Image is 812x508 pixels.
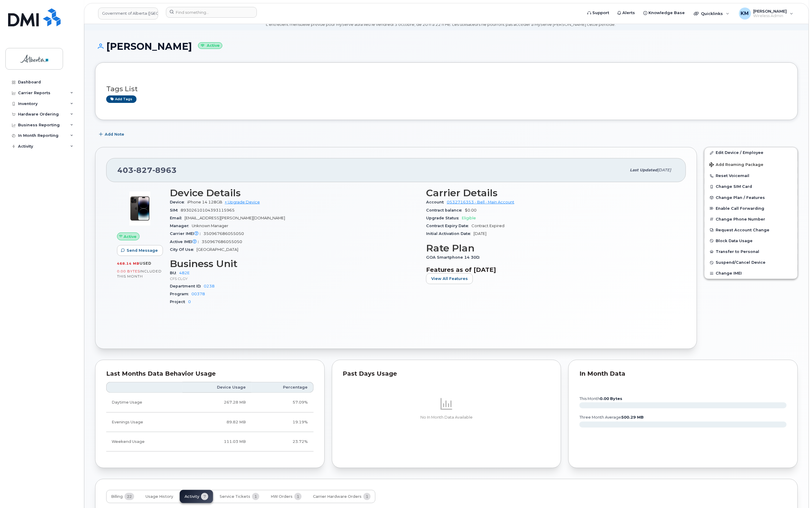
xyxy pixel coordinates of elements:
[170,200,187,204] span: Device
[705,192,798,203] button: Change Plan / Features
[252,493,259,500] span: 1
[471,224,504,228] span: Contract Expired
[182,393,251,412] td: 267.28 MB
[431,276,468,281] span: View All Features
[705,257,798,268] button: Suspend/Cancel Device
[170,208,181,212] span: SIM
[251,413,314,432] td: 19.19%
[705,170,798,181] button: Reset Voicemail
[106,432,182,452] td: Weekend Usage
[649,10,685,16] span: Knowledge Base
[690,8,734,20] div: Quicklinks
[343,415,550,420] p: No In Month Data Available
[705,246,798,257] button: Transfer to Personal
[111,494,123,499] span: Billing
[294,493,302,500] span: 1
[465,208,477,212] span: $0.00
[182,432,251,452] td: 111.03 MB
[363,493,371,500] span: 1
[753,14,787,18] span: Wireless Admin
[187,200,222,204] span: iPhone 14 128GB
[701,11,723,16] span: Quicklinks
[117,261,140,266] span: 468.14 MB
[170,216,185,220] span: Email
[741,10,749,17] span: KM
[134,166,152,175] span: 827
[170,271,179,275] span: BU
[182,413,251,432] td: 89.82 MB
[95,41,798,52] h1: [PERSON_NAME]
[251,393,314,412] td: 57.09%
[122,191,158,227] img: image20231002-3703462-njx0qo.jpeg
[98,8,158,20] a: Government of Alberta (GOA)
[613,7,639,19] a: Alerts
[152,166,177,175] span: 8963
[639,7,689,19] a: Knowledge Base
[106,413,182,432] td: Evenings Usage
[705,268,798,279] button: Change IMEI
[117,269,140,273] span: 0.00 Bytes
[716,206,765,211] span: Enable Call Forwarding
[271,494,293,499] span: HW Orders
[106,95,137,103] a: Add tags
[705,214,798,225] button: Change Phone Number
[623,10,635,16] span: Alerts
[705,203,798,214] button: Enable Call Forwarding
[579,371,787,377] div: In Month Data
[125,493,134,500] span: 22
[117,166,177,175] span: 403
[170,239,202,244] span: Active IMEI
[220,494,250,499] span: Service Tickets
[170,188,419,198] h3: Device Details
[181,208,235,212] span: 89302610104393115965
[474,231,486,236] span: [DATE]
[127,248,158,253] span: Send Message
[621,415,644,419] tspan: 500.29 MB
[106,371,314,377] div: Last Months Data Behavior Usage
[170,299,188,304] span: Project
[251,382,314,393] th: Percentage
[426,208,465,212] span: Contract balance
[426,224,471,228] span: Contract Expiry Date
[426,266,675,273] h3: Features as of [DATE]
[426,231,474,236] span: Initial Activation Date
[658,168,671,172] span: [DATE]
[705,147,798,158] a: Edit Device / Employee
[426,200,447,204] span: Account
[447,200,514,204] a: 0532716353 - Bell - Main Account
[735,8,798,20] div: Kay Mah
[170,247,197,252] span: City Of Use
[117,245,163,256] button: Send Message
[202,239,242,244] span: 350967686055050
[105,131,124,137] span: Add Note
[426,216,462,220] span: Upgrade Status
[313,494,362,499] span: Carrier Hardware Orders
[106,432,314,452] tr: Friday from 6:00pm to Monday 8:00am
[204,284,215,288] a: 0238
[146,494,173,499] span: Usage History
[705,158,798,170] button: Add Roaming Package
[600,396,623,401] tspan: 0.00 Bytes
[188,299,191,304] a: 0
[705,236,798,246] button: Block Data Usage
[462,216,476,220] span: Eligible
[705,181,798,192] button: Change SIM Card
[170,292,191,296] span: Program
[203,231,244,236] span: 350967686055050
[182,382,251,393] th: Device Usage
[106,393,182,412] td: Daytime Usage
[198,42,222,49] small: Active
[170,284,204,288] span: Department ID
[426,243,675,254] h3: Rate Plan
[191,292,205,296] a: 00378
[179,271,190,275] a: 482E
[579,396,623,401] text: this month
[426,273,473,284] button: View All Features
[705,225,798,236] button: Request Account Change
[95,129,129,140] button: Add Note
[170,231,203,236] span: Carrier IMEI
[185,216,285,220] span: [EMAIL_ADDRESS][PERSON_NAME][DOMAIN_NAME]
[709,162,764,168] span: Add Roaming Package
[166,7,257,18] input: Find something...
[426,255,483,260] span: GOA Smartphone 14 30D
